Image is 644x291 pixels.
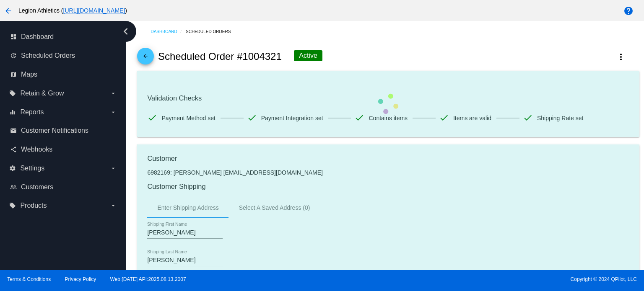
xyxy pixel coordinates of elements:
[10,146,17,153] i: share
[10,52,17,59] i: update
[623,6,634,16] mat-icon: help
[110,165,117,172] i: arrow_drop_down
[158,51,282,62] h2: Scheduled Order #1004321
[21,33,54,41] span: Dashboard
[20,108,44,116] span: Reports
[21,52,75,59] span: Scheduled Orders
[20,165,44,172] span: Settings
[20,90,64,97] span: Retain & Grow
[63,7,125,14] a: [URL][DOMAIN_NAME]
[21,183,53,191] span: Customers
[110,90,117,97] i: arrow_drop_down
[186,25,238,38] a: Scheduled Orders
[110,276,186,282] a: Web:[DATE] API:2025.08.13.2007
[21,71,37,78] span: Maps
[9,202,16,209] i: local_offer
[10,143,117,156] a: share Webhooks
[151,25,186,38] a: Dashboard
[21,127,88,134] span: Customer Notifications
[10,33,17,40] i: dashboard
[140,53,151,63] mat-icon: arrow_back
[10,49,117,62] a: update Scheduled Orders
[10,71,17,78] i: map
[10,127,17,134] i: email
[616,52,626,62] mat-icon: more_vert
[9,165,16,172] i: settings
[10,180,117,194] a: people_outline Customers
[119,25,132,38] i: chevron_left
[20,202,47,209] span: Products
[110,202,117,209] i: arrow_drop_down
[10,184,17,191] i: people_outline
[7,276,51,282] a: Terms & Conditions
[18,7,127,14] span: Legion Athletics ( )
[10,124,117,137] a: email Customer Notifications
[9,90,16,97] i: local_offer
[3,6,13,16] mat-icon: arrow_back
[9,109,16,116] i: equalizer
[294,50,322,61] div: Active
[10,68,117,81] a: map Maps
[65,276,96,282] a: Privacy Policy
[110,109,117,116] i: arrow_drop_down
[21,146,52,153] span: Webhooks
[10,30,117,44] a: dashboard Dashboard
[329,276,637,282] span: Copyright © 2024 QPilot, LLC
